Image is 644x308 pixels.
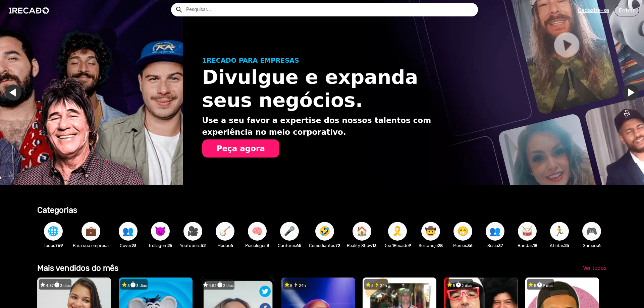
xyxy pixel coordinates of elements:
[582,222,601,241] button: 🎮
[392,222,403,241] span: 🎗️
[180,242,206,249] p: Youtubers
[586,222,597,241] span: 🎮
[115,242,141,249] p: Cover
[425,222,436,241] span: 🤠
[202,115,460,138] p: Use a seu favor a expertise dos nossos talentos com experiência no meio corporativo.
[73,242,109,249] p: Para sua empresa
[267,243,269,248] b: 3
[175,6,183,14] mat-icon: Example home icon
[202,56,460,66] p: 1RECADO PARA EMPRESAS
[518,222,537,241] button: 🥁
[579,242,604,249] p: Gamers
[280,222,299,241] button: 🎤
[44,222,63,241] button: 🌐
[151,222,170,241] button: 😈
[187,222,199,241] span: 🎥
[248,222,267,241] button: 🧠
[230,243,233,248] b: 6
[37,205,77,215] b: Categorias
[335,243,340,248] b: 72
[188,84,204,101] a: Ir para o slide anterior
[421,222,440,241] button: 🤠
[41,242,66,249] p: Todos
[383,242,411,249] p: Doe 1Recado
[284,222,295,241] span: 🎤
[202,66,460,112] h1: Divulgue e expanda seus negócios.
[583,265,606,271] span: Ver todos
[216,222,234,241] button: 🪕
[482,242,508,249] p: Sósia
[550,222,569,241] button: 🏃
[498,243,503,248] b: 37
[119,222,138,241] button: 👥
[598,243,601,248] b: 6
[309,242,340,249] p: Comediantes
[55,243,63,248] b: 769
[409,243,411,248] b: 9
[85,222,97,241] span: 💼
[614,5,639,16] a: Entrar
[388,222,407,241] button: 🎗️
[578,7,609,13] u: Cadastre-se
[564,243,569,248] b: 25
[296,243,302,248] b: 65
[533,243,537,248] b: 18
[489,222,501,241] span: 👥
[522,222,533,241] span: 🥁
[319,222,330,241] span: 🤣
[173,3,184,15] button: Example home icon
[353,222,371,241] button: 🏠
[467,243,473,248] b: 36
[167,243,172,248] b: 25
[554,222,565,241] span: 🏃
[219,222,231,241] span: 🪕
[148,242,173,249] p: Trollagem
[453,222,472,241] button: 😁
[202,139,279,158] button: Peça agora
[457,222,469,241] span: 😁
[372,243,377,248] b: 13
[122,222,134,241] span: 👥
[48,222,59,241] span: 🌐
[37,263,118,273] b: Mais vendidos do mês
[245,242,270,249] p: Psicólogos
[418,242,443,249] p: Sertanejo
[450,242,476,249] p: Memes
[252,222,263,241] span: 🧠
[486,222,504,241] button: 👥
[277,242,302,249] p: Cantores
[183,222,202,241] button: 🎥
[212,242,238,249] p: Modão
[356,222,368,241] span: 🏠
[155,222,166,241] span: 😈
[131,243,137,248] b: 23
[547,242,572,249] p: Atletas
[438,243,443,248] b: 28
[82,222,100,241] button: 💼
[347,242,377,249] p: Reality Show
[515,242,540,249] p: Bandas
[161,84,177,101] a: Ir para o próximo slide
[315,222,334,241] button: 🤣
[201,243,206,248] b: 52
[181,3,478,16] input: Pesquisar...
